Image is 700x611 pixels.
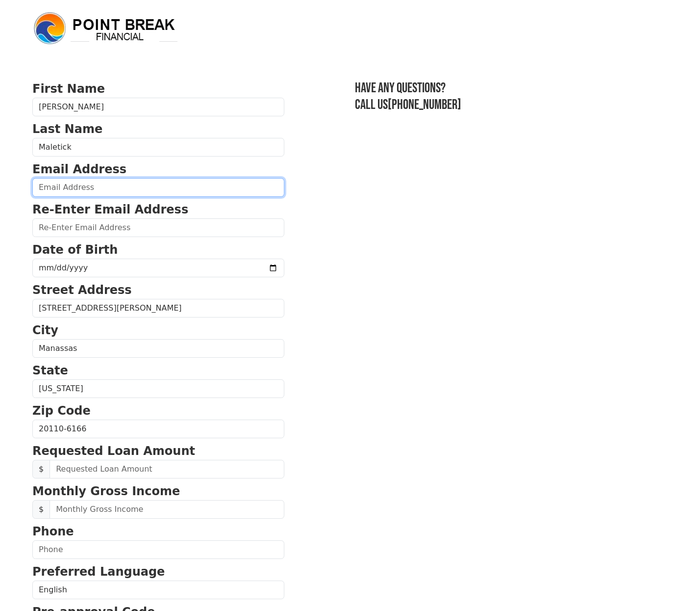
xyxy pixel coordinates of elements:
[32,203,188,216] strong: Re-Enter Email Address
[32,500,50,519] span: $
[388,97,461,113] a: [PHONE_NUMBER]
[32,482,284,500] p: Monthly Gross Income
[32,98,284,116] input: First Name
[32,565,165,579] strong: Preferred Language
[32,218,284,237] input: Re-Enter Email Address
[32,11,179,46] img: logo.png
[50,460,284,478] input: Requested Loan Amount
[32,178,284,197] input: Email Address
[32,420,284,438] input: Zip Code
[32,444,195,458] strong: Requested Loan Amount
[32,323,58,337] strong: City
[32,162,126,176] strong: Email Address
[355,97,668,113] h3: Call us
[32,299,284,318] input: Street Address
[50,500,284,519] input: Monthly Gross Income
[32,283,132,297] strong: Street Address
[32,122,102,136] strong: Last Name
[32,364,68,377] strong: State
[32,460,50,478] span: $
[32,540,284,559] input: Phone
[355,80,668,97] h3: Have any questions?
[32,138,284,157] input: Last Name
[32,82,105,96] strong: First Name
[32,243,118,257] strong: Date of Birth
[32,404,91,418] strong: Zip Code
[32,525,74,538] strong: Phone
[32,339,284,358] input: City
